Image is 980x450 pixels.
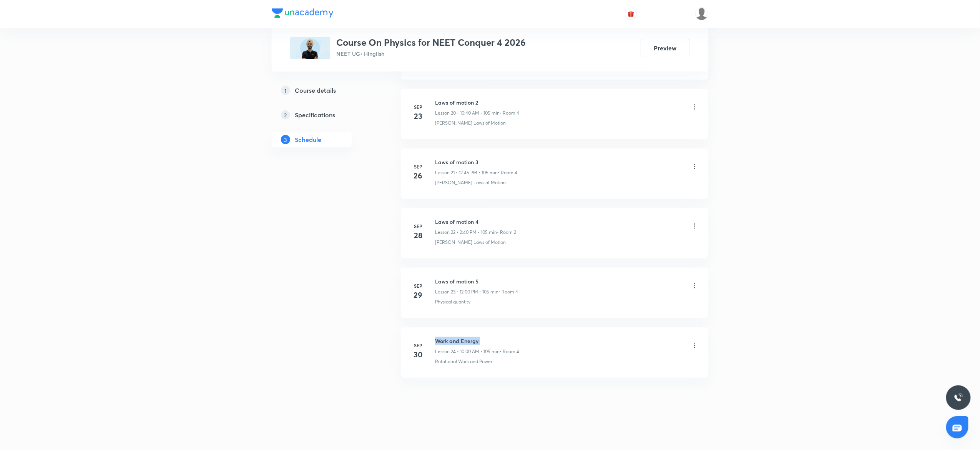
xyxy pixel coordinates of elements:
img: Shivank [695,7,708,20]
p: 1 [281,86,290,95]
h6: Laws of motion 3 [435,158,517,166]
a: 1Course details [272,83,376,98]
h6: Laws of motion 5 [435,277,518,285]
p: [PERSON_NAME] Laws of Motion [435,179,506,186]
button: Preview [641,39,690,57]
p: Lesson 21 • 12:45 PM • 105 min [435,169,498,176]
p: [PERSON_NAME] Laws of Motion [435,120,506,127]
h5: Specifications [295,110,335,120]
p: Rotational Work and Power [435,358,492,365]
p: • Room 2 [497,229,516,236]
p: 2 [281,110,290,120]
img: ttu [954,393,963,402]
h6: Sep [410,163,426,170]
h4: 26 [410,170,426,182]
h4: 29 [410,289,426,301]
p: Lesson 22 • 2:40 PM • 105 min [435,229,497,236]
h3: Course On Physics for NEET Conquer 4 2026 [336,37,526,48]
h5: Course details [295,86,336,95]
img: E6383EBA-5B6E-42F8-B896-45FAC415E21E_plus.png [290,37,330,59]
h5: Schedule [295,135,321,144]
h4: 23 [410,110,426,122]
p: • Room 4 [500,110,519,117]
img: avatar [628,10,635,17]
p: Lesson 20 • 10:40 AM • 105 min [435,110,500,117]
h6: Work and Energy [435,337,519,345]
p: Lesson 24 • 10:00 AM • 105 min [435,348,500,355]
img: Company Logo [272,8,334,18]
p: • Room 4 [498,169,517,176]
p: Physical quantity [435,298,470,305]
p: • Room 4 [498,288,518,295]
p: Lesson 23 • 12:00 PM • 105 min [435,288,498,295]
a: 2Specifications [272,107,376,123]
h6: Sep [410,342,426,349]
h4: 30 [410,349,426,360]
p: NEET UG • Hinglish [336,50,526,58]
h6: Sep [410,103,426,110]
h6: Sep [410,282,426,289]
h6: Sep [410,223,426,230]
button: avatar [625,8,637,20]
p: 3 [281,135,290,144]
h4: 28 [410,230,426,241]
h6: Laws of motion 2 [435,98,519,107]
a: Company Logo [272,8,334,20]
p: [PERSON_NAME] Laws of Motion [435,239,506,246]
p: • Room 4 [500,348,519,355]
h6: Laws of motion 4 [435,218,516,226]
